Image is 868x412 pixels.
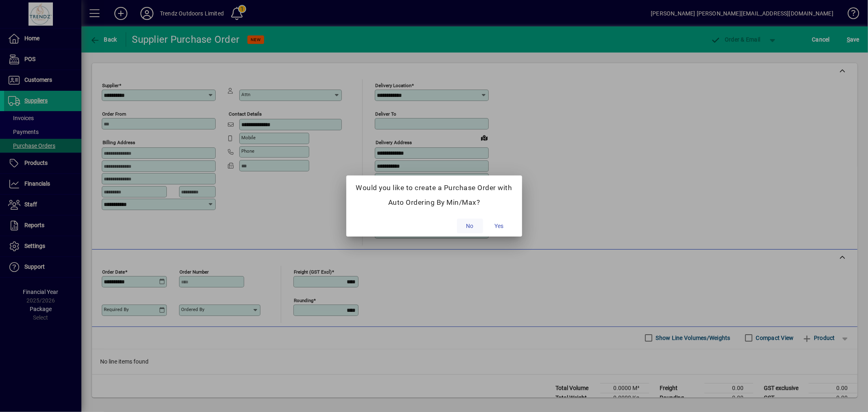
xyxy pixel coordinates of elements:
[466,222,474,230] span: No
[486,219,512,233] button: Yes
[457,219,483,233] button: No
[356,184,512,192] h5: Would you like to create a Purchase Order with
[495,222,504,230] span: Yes
[356,198,512,207] h5: Auto Ordering By Min/Max?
